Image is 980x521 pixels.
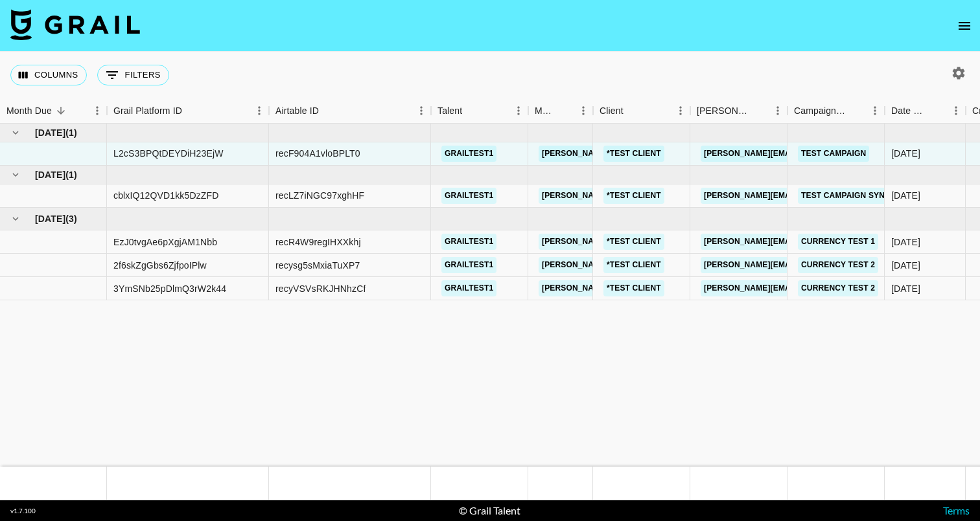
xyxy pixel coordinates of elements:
a: [PERSON_NAME][EMAIL_ADDRESS][PERSON_NAME][DOMAIN_NAME] [539,146,817,162]
button: Menu [865,101,885,120]
button: Menu [768,101,787,120]
button: Menu [574,101,593,120]
a: *TEST CLIENT [603,146,664,162]
button: Sort [928,102,946,120]
button: Sort [52,102,70,120]
a: [PERSON_NAME][EMAIL_ADDRESS][PERSON_NAME][DOMAIN_NAME] [701,257,979,273]
a: *TEST CLIENT [603,280,664,296]
div: Grail Platform ID [107,98,269,124]
button: Sort [462,102,480,120]
div: [PERSON_NAME] [697,98,750,124]
a: grailtest1 [441,188,496,204]
button: Sort [319,102,337,120]
button: Menu [946,101,966,120]
a: Currency Test 2 [798,280,878,296]
div: 3YmSNb25pDlmQ3rW2k44 [113,282,226,295]
div: Manager [528,98,593,124]
div: recR4W9regIHXXkhj [275,236,361,249]
a: *TEST CLIENT [603,188,664,204]
div: Month Due [6,98,52,124]
a: Test Campaign [798,146,869,162]
span: ( 1 ) [65,126,77,139]
button: hide children [6,124,25,142]
button: Sort [624,102,642,120]
div: Date Created [885,98,966,124]
button: hide children [6,210,25,228]
div: 6/26/2025 [891,282,920,295]
div: Airtable ID [275,98,319,124]
div: recLZ7iNGC97xghHF [275,189,364,202]
button: Select columns [10,65,87,85]
a: grailtest1 [441,146,496,162]
a: [PERSON_NAME][EMAIL_ADDRESS][PERSON_NAME][DOMAIN_NAME] [539,234,817,250]
a: [PERSON_NAME][EMAIL_ADDRESS][PERSON_NAME][DOMAIN_NAME] [539,257,817,273]
div: Talent [431,98,528,124]
a: [PERSON_NAME][EMAIL_ADDRESS][PERSON_NAME][DOMAIN_NAME] [701,280,979,296]
button: Menu [671,101,690,120]
div: Booker [690,98,787,124]
div: © Grail Talent [459,504,520,517]
div: cblxIQ12QVD1kk5DzZFD [113,189,218,202]
span: [DATE] [35,168,65,181]
a: grailtest1 [441,234,496,250]
div: 3/6/2025 [891,147,920,160]
div: Client [600,98,624,124]
a: [PERSON_NAME][EMAIL_ADDRESS][PERSON_NAME][DOMAIN_NAME] [701,146,979,162]
div: Grail Platform ID [113,98,182,124]
div: Campaign (Type) [794,98,847,124]
div: recF904A1vloBPLT0 [275,147,360,160]
div: Date Created [891,98,928,124]
button: Sort [182,102,200,120]
div: Airtable ID [269,98,431,124]
a: [PERSON_NAME][EMAIL_ADDRESS][PERSON_NAME][DOMAIN_NAME] [539,280,817,296]
div: 6/4/2025 [891,236,920,249]
button: open drawer [951,13,977,39]
div: Manager [535,98,555,124]
a: Currency Test 2 [798,257,878,273]
a: Currency Test 1 [798,234,878,250]
a: [PERSON_NAME][EMAIL_ADDRESS][PERSON_NAME][DOMAIN_NAME] [701,234,979,250]
a: [PERSON_NAME][EMAIL_ADDRESS][PERSON_NAME][DOMAIN_NAME] [701,188,979,204]
button: Sort [847,102,865,120]
button: Sort [555,102,574,120]
a: *TEST CLIENT [603,234,664,250]
div: Campaign (Type) [787,98,885,124]
div: 6/26/2025 [891,259,920,272]
button: Show filters [97,65,169,85]
a: grailtest1 [441,257,496,273]
a: Terms [943,504,970,516]
span: ( 1 ) [65,168,77,181]
div: recysg5sMxiaTuXP7 [275,259,360,272]
div: L2cS3BPQtDEYDiH23EjW [113,147,224,160]
div: EzJ0tvgAe6pXgjAM1Nbb [113,236,217,249]
div: 2f6skZgGbs6ZjfpoIPlw [113,259,207,272]
div: recyVSVsRKJHNhzCf [275,282,366,295]
button: Menu [87,101,107,120]
div: Talent [437,98,462,124]
a: *TEST CLIENT [603,257,664,273]
button: hide children [6,166,25,184]
span: [DATE] [35,212,65,225]
div: v 1.7.100 [10,507,36,515]
div: 9/3/2025 [891,189,920,202]
button: Menu [509,101,528,120]
span: [DATE] [35,126,65,139]
button: Menu [412,101,431,120]
a: grailtest1 [441,280,496,296]
button: Menu [250,101,269,120]
div: Client [593,98,690,124]
img: Grail Talent [10,9,140,40]
button: Sort [750,102,768,120]
a: Test Campaign Sync Updates [798,188,933,204]
a: [PERSON_NAME][EMAIL_ADDRESS][PERSON_NAME][DOMAIN_NAME] [539,188,817,204]
span: ( 3 ) [65,212,77,225]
